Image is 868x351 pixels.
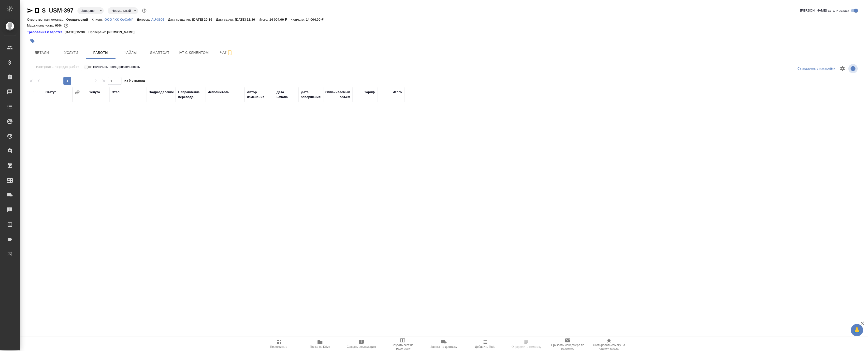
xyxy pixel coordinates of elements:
[151,18,168,21] p: AU-3605
[290,18,306,21] p: К оплате:
[148,50,172,56] span: Smartcat
[301,90,321,100] div: Дата завершения
[227,50,233,56] svg: Подписаться
[269,18,290,21] p: 14 004,00 ₽
[55,24,63,27] p: 90%
[110,9,132,13] button: Нормальный
[137,18,151,21] p: Договор:
[107,30,138,35] p: [PERSON_NAME]
[192,18,216,21] p: [DATE] 20:16
[27,24,55,27] p: Маржинальность:
[92,18,104,21] p: Клиент:
[151,17,168,21] a: AU-3605
[124,78,145,85] span: из 0 страниц
[276,90,296,100] div: Дата начала
[27,30,65,35] div: Нажми, чтобы открыть папку с инструкцией
[168,18,192,21] p: Дата создания:
[853,325,861,335] span: 🙏
[27,18,66,21] p: Ответственная команда:
[30,50,54,56] span: Детали
[80,9,98,13] button: Завершен
[88,30,107,35] p: Проверено:
[247,90,272,100] div: Автор изменения
[178,90,203,100] div: Направление перевода
[75,90,80,95] button: Сгруппировать
[65,30,88,35] p: [DATE] 15:30
[89,50,113,56] span: Работы
[104,18,137,21] p: ООО "ХК ЮэСэМ"
[259,18,269,21] p: Итого:
[364,90,375,95] div: Тариф
[27,8,33,14] button: Скопировать ссылку для ЯМессенджера
[141,7,147,14] button: Доп статусы указывают на важность/срочность заказа
[89,90,100,95] div: Услуга
[837,63,848,74] span: Настроить таблицу
[59,50,83,56] span: Услуги
[325,90,350,100] div: Оплачиваемый объем
[77,7,104,14] div: Завершен
[27,36,38,46] button: Добавить тэг
[393,90,402,95] div: Итого
[34,8,40,14] button: Скопировать ссылку
[104,17,137,21] a: ООО "ХК ЮэСэМ"
[800,8,849,13] span: [PERSON_NAME] детали заказа
[63,22,69,29] button: 1205.28 RUB;
[215,49,238,56] span: Чат
[66,18,92,21] p: Юридический
[112,90,119,95] div: Этап
[177,50,209,56] span: Чат с клиентом
[306,18,327,21] p: 14 004,00 ₽
[149,90,174,95] div: Подразделение
[848,64,859,73] span: Посмотреть информацию
[235,18,259,21] p: [DATE] 22:30
[208,90,229,95] div: Исполнитель
[27,30,65,35] a: Требования к верстке:
[93,64,140,69] span: Включить последовательность
[796,65,837,73] div: split button
[108,7,138,14] div: Завершен
[42,7,73,14] a: S_USM-397
[118,50,142,56] span: Файлы
[851,324,863,336] button: 🙏
[45,90,57,95] div: Статус
[216,18,235,21] p: Дата сдачи:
